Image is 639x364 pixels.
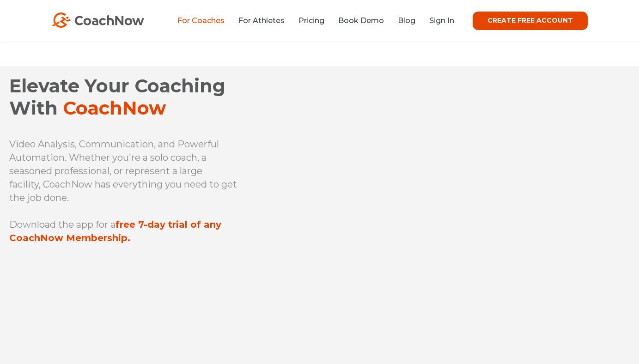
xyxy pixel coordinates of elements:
[9,218,245,245] p: Download the app for a
[398,16,415,25] a: Blog
[52,12,144,28] img: CoachNow Logo
[338,16,384,25] a: Book Demo
[9,258,171,301] iframe: Embedded CTA
[177,16,225,25] a: For Coaches
[9,138,245,205] p: Video Analysis, Communication, and Powerful Automation. Whether you're a solo coach, a seasoned p...
[238,16,285,25] a: For Athletes
[298,16,324,25] a: Pricing
[473,12,588,30] a: CREATE FREE ACCOUNT
[429,16,454,25] a: Sign In
[9,219,221,243] strong: free 7-day trial of any CoachNow Membership.
[282,86,630,279] iframe: YouTube video player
